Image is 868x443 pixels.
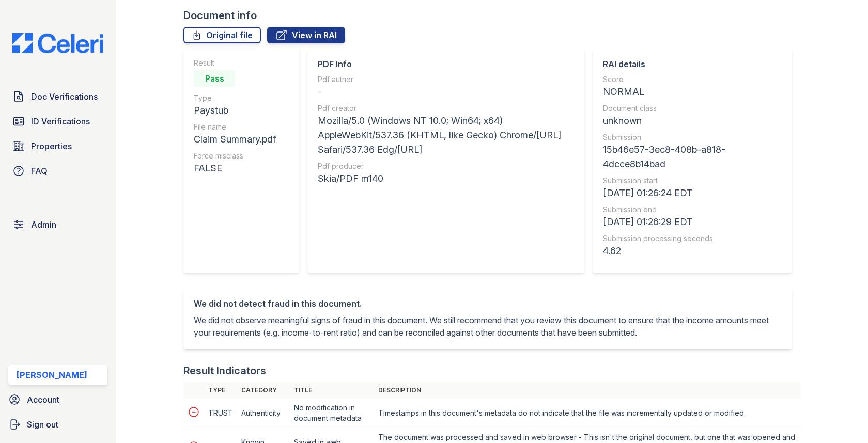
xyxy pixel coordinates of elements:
div: File name [194,122,276,132]
span: Sign out [27,418,58,431]
img: CE_Logo_Blue-a8612792a0a2168367f1c8372b55b34899dd931a85d93a1a3d3e32e68fde9ad4.png [4,33,112,53]
th: Title [290,382,374,399]
span: FAQ [31,165,48,177]
div: - [318,85,574,99]
span: Doc Verifications [31,90,98,103]
div: Force misclass [194,151,276,161]
div: Pdf author [318,74,574,85]
a: Account [4,389,112,410]
div: Pdf producer [318,161,574,171]
a: Doc Verifications [8,86,107,107]
div: 15b46e57-3ec8-408b-a818-4dcce8b14bad [603,143,782,171]
div: Skia/PDF m140 [318,171,574,186]
span: Admin [31,218,56,231]
div: Score [603,74,782,85]
div: Pass [194,70,235,87]
a: Properties [8,136,107,156]
td: Authenticity [237,399,289,428]
span: Properties [31,140,72,152]
div: Document info [183,8,800,23]
p: We did not observe meaningful signs of fraud in this document. We still recommend that you review... [194,314,781,339]
a: Sign out [4,414,112,435]
div: NORMAL [603,85,782,99]
div: FALSE [194,161,276,176]
a: View in RAI [267,27,345,43]
a: FAQ [8,161,107,181]
div: Submission end [603,204,782,215]
div: Submission processing seconds [603,233,782,244]
div: Result [194,58,276,68]
div: Result Indicators [183,363,266,378]
div: Document class [603,103,782,114]
div: Claim Summary.pdf [194,132,276,147]
div: Type [194,93,276,103]
div: Paystub [194,103,276,118]
td: Timestamps in this document's metadata do not indicate that the file was incrementally updated or... [374,399,800,428]
a: Original file [183,27,261,43]
div: Submission start [603,176,782,186]
td: No modification in document metadata [290,399,374,428]
span: Account [27,393,59,406]
div: 4.62 [603,244,782,258]
a: Admin [8,214,107,235]
span: ID Verifications [31,115,90,128]
th: Description [374,382,800,399]
div: unknown [603,114,782,128]
a: ID Verifications [8,111,107,132]
div: Submission [603,132,782,143]
div: Pdf creator [318,103,574,114]
div: We did not detect fraud in this document. [194,297,781,310]
div: PDF Info [318,58,574,70]
th: Type [204,382,237,399]
td: TRUST [204,399,237,428]
div: [DATE] 01:26:24 EDT [603,186,782,200]
div: [DATE] 01:26:29 EDT [603,215,782,229]
div: RAI details [603,58,782,70]
div: [PERSON_NAME] [17,369,87,381]
div: Mozilla/5.0 (Windows NT 10.0; Win64; x64) AppleWebKit/537.36 (KHTML, like Gecko) Chrome/[URL] Saf... [318,114,574,157]
th: Category [237,382,289,399]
